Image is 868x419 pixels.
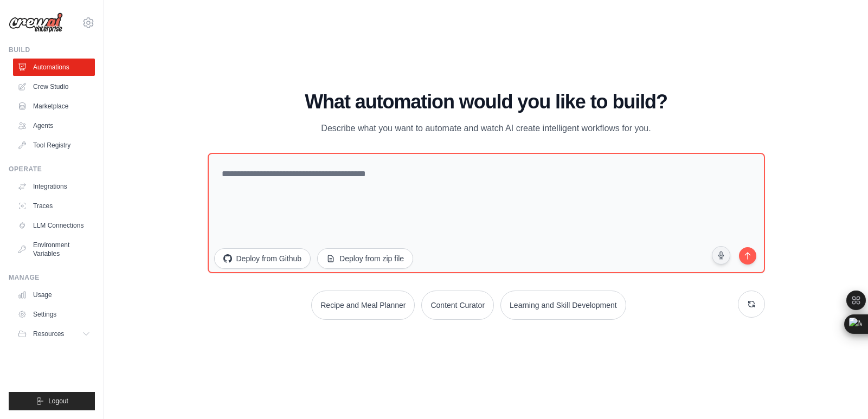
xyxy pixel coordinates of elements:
a: Marketplace [13,98,95,115]
a: LLM Connections [13,217,95,234]
span: Resources [33,330,64,338]
span: Logout [48,397,68,405]
a: Tool Registry [13,137,95,154]
a: Agents [13,117,95,134]
a: Traces [13,197,95,215]
a: Usage [13,286,95,304]
button: Learning and Skill Development [500,291,626,320]
button: Logout [9,392,95,410]
div: Operate [9,165,95,173]
p: Describe what you want to automate and watch AI create intelligent workflows for you. [304,121,668,136]
button: Recipe and Meal Planner [311,291,415,320]
a: Integrations [13,178,95,195]
a: Crew Studio [13,78,95,95]
button: Content Curator [421,291,494,320]
button: Resources [13,325,95,343]
div: Manage [9,273,95,282]
button: Deploy from zip file [317,248,413,269]
img: Logo [9,12,63,33]
div: Build [9,46,95,54]
h1: What automation would you like to build? [208,91,765,113]
button: Deploy from Github [214,248,311,269]
a: Automations [13,59,95,76]
a: Settings [13,306,95,323]
iframe: Chat Widget [814,367,868,419]
a: Environment Variables [13,236,95,262]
